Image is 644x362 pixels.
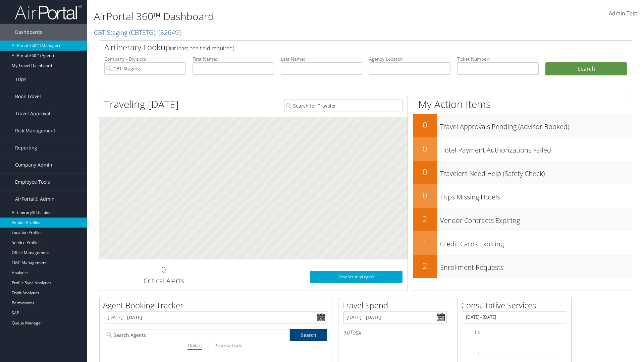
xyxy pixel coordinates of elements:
[413,97,632,111] h1: My Action Items
[15,105,50,122] span: Travel Approval
[15,24,42,41] span: Dashboards
[413,161,632,184] a: 0Travelers Need Help (Safety Check)
[94,9,456,23] h1: AirPortal 360™ Dashboard
[343,329,350,336] span: $0
[104,42,583,53] h2: Airtinerary Lookup
[413,119,437,131] h2: 0
[15,174,50,190] span: Employee Tools
[440,166,632,178] h3: Travelers Need Help (Safety Check)
[193,56,274,62] label: First Name:
[290,329,327,341] a: Search
[103,300,332,311] h2: Agent Booking Tracker
[187,342,202,349] i: Dollars
[343,329,447,336] h6: Total
[15,122,55,139] span: Risk Management
[461,300,571,311] h2: Consultative Services
[284,100,402,112] input: Search for Traveler
[155,28,181,37] span: , [ 32649 ]
[413,114,632,137] a: 0Travel Approvals Pending (Advisor Booked)
[440,213,632,225] h3: Vendor Contracts Expiring
[440,259,632,272] h3: Enrollment Requests
[15,88,41,105] span: Book Travel
[609,10,637,17] span: Admin Test
[15,157,52,173] span: Company Admin
[104,276,223,286] h3: Critical Alerts
[15,71,26,88] span: Trips
[478,352,480,356] tspan: 1
[413,137,632,161] a: 0Hotel Payment Authorizations Failed
[15,139,37,156] span: Reporting
[105,329,290,341] input: Search Agents
[104,264,223,275] h2: 0
[440,189,632,202] h3: Trips Missing Hotels
[413,237,437,248] h2: 1
[15,4,82,20] img: airportal-logo.png
[440,142,632,155] h3: Hotel Payment Authorizations Failed
[413,208,632,231] a: 2Vendor Contracts Expiring
[609,3,637,24] a: Admin Test
[104,56,186,62] label: Company - Division:
[129,28,155,37] span: ( CBTSTG )
[413,231,632,255] a: 1Credit Cards Expiring
[413,166,437,178] h2: 0
[545,62,627,76] button: Search
[369,56,450,62] label: Agency Locator:
[105,341,327,350] div: |
[475,330,480,335] tspan: 1.5
[104,97,179,111] h1: Traveling [DATE]
[170,45,234,52] span: (at least one field required)
[413,184,632,208] a: 0Trips Missing Hotels
[342,300,452,311] h2: Travel Spend
[413,143,437,154] h2: 0
[413,260,437,271] h2: 2
[440,236,632,249] h3: Credit Cards Expiring
[94,28,181,37] a: CBT Staging
[215,342,241,349] i: Transactions
[413,213,437,225] h2: 2
[440,119,632,131] h3: Travel Approvals Pending (Advisor Booked)
[457,56,539,62] label: Ticket Number:
[15,191,55,207] span: AirPortal® Admin
[413,255,632,278] a: 2Enrollment Requests
[281,56,362,62] label: Last Name:
[310,271,402,283] a: View SecurityLogic®
[413,190,437,201] h2: 0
